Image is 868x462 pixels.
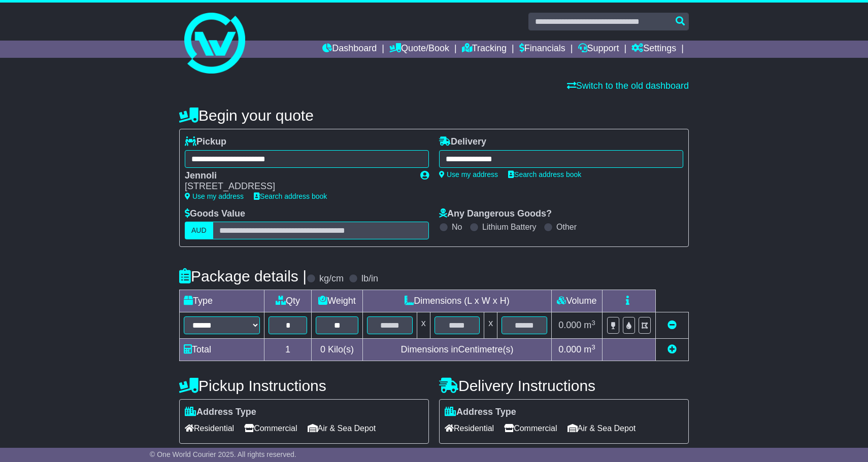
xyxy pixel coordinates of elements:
div: [STREET_ADDRESS] [185,181,410,192]
a: Support [578,41,619,58]
div: Jennoli [185,170,410,182]
span: Residential [445,420,494,436]
label: Pickup [185,136,226,148]
a: Dashboard [322,41,377,58]
label: Address Type [445,407,516,418]
td: Type [180,290,264,312]
label: Other [556,222,577,232]
span: 0 [320,344,325,354]
a: Search address book [254,192,327,200]
span: © One World Courier 2025. All rights reserved. [150,450,296,458]
span: 0.000 [558,320,581,330]
td: Volume [551,290,602,312]
a: Quote/Book [389,41,449,58]
span: m [584,344,595,354]
label: Address Type [185,407,256,418]
span: Air & Sea Depot [567,420,636,436]
a: Tracking [462,41,507,58]
label: Any Dangerous Goods? [439,208,552,220]
label: No [452,222,462,232]
a: Add new item [667,344,677,354]
td: x [417,312,430,339]
sup: 3 [591,343,595,351]
td: 1 [264,339,312,361]
span: m [584,320,595,330]
label: Delivery [439,136,486,148]
label: lb/in [361,273,378,285]
a: Switch to the old dashboard [567,81,689,91]
td: Dimensions (L x W x H) [362,290,551,312]
td: Qty [264,290,312,312]
a: Financials [519,41,565,58]
span: 0.000 [558,344,581,354]
td: x [484,312,497,339]
span: Commercial [244,420,297,436]
span: Commercial [504,420,557,436]
sup: 3 [591,319,595,327]
h4: Pickup Instructions [179,377,429,394]
h4: Begin your quote [179,107,689,124]
a: Settings [631,41,676,58]
label: kg/cm [319,273,344,285]
a: Remove this item [667,320,677,330]
td: Kilo(s) [312,339,363,361]
h4: Delivery Instructions [439,377,689,394]
span: Air & Sea Depot [308,420,376,436]
td: Dimensions in Centimetre(s) [362,339,551,361]
span: Residential [185,420,234,436]
label: AUD [185,222,213,239]
a: Use my address [439,170,498,179]
h4: Package details | [179,268,307,285]
a: Search address book [508,170,581,179]
label: Goods Value [185,208,245,220]
td: Total [180,339,264,361]
td: Weight [312,290,363,312]
a: Use my address [185,192,244,200]
label: Lithium Battery [482,222,537,232]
